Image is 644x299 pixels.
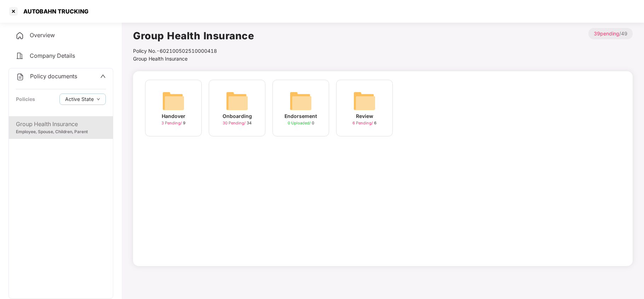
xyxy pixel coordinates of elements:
[16,120,106,129] div: Group Health Insurance
[588,28,633,39] p: / 49
[16,95,35,103] div: Policies
[161,120,185,126] div: 9
[288,120,314,126] div: 0
[289,90,312,112] img: svg+xml;base64,PHN2ZyB4bWxucz0iaHR0cDovL3d3dy53My5vcmcvMjAwMC9zdmciIHdpZHRoPSI2NCIgaGVpZ2h0PSI2NC...
[352,120,376,126] div: 6
[133,56,188,62] span: Group Health Insurance
[223,120,247,125] span: 30 Pending /
[30,52,75,59] span: Company Details
[162,90,185,112] img: svg+xml;base64,PHN2ZyB4bWxucz0iaHR0cDovL3d3dy53My5vcmcvMjAwMC9zdmciIHdpZHRoPSI2NCIgaGVpZ2h0PSI2NC...
[30,32,55,39] span: Overview
[161,120,183,125] span: 3 Pending /
[226,90,248,112] img: svg+xml;base64,PHN2ZyB4bWxucz0iaHR0cDovL3d3dy53My5vcmcvMjAwMC9zdmciIHdpZHRoPSI2NCIgaGVpZ2h0PSI2NC...
[59,94,106,105] button: Active Statedown
[133,28,254,44] h1: Group Health Insurance
[16,52,24,60] img: svg+xml;base64,PHN2ZyB4bWxucz0iaHR0cDovL3d3dy53My5vcmcvMjAwMC9zdmciIHdpZHRoPSIyNCIgaGVpZ2h0PSIyNC...
[162,112,185,120] div: Handover
[594,30,619,36] span: 39 pending
[223,112,252,120] div: Onboarding
[16,32,24,40] img: svg+xml;base64,PHN2ZyB4bWxucz0iaHR0cDovL3d3dy53My5vcmcvMjAwMC9zdmciIHdpZHRoPSIyNCIgaGVpZ2h0PSIyNC...
[284,112,317,120] div: Endorsement
[223,120,252,126] div: 34
[133,47,254,55] div: Policy No.- 602100502510000418
[16,73,24,81] img: svg+xml;base64,PHN2ZyB4bWxucz0iaHR0cDovL3d3dy53My5vcmcvMjAwMC9zdmciIHdpZHRoPSIyNCIgaGVpZ2h0PSIyNC...
[288,120,312,125] span: 0 Uploaded /
[16,129,106,135] div: Employee, Spouse, Children, Parent
[97,97,100,101] span: down
[65,95,94,103] span: Active State
[19,8,88,15] div: AUTOBAHN TRUCKING
[356,112,373,120] div: Review
[100,73,106,79] span: up
[353,90,376,112] img: svg+xml;base64,PHN2ZyB4bWxucz0iaHR0cDovL3d3dy53My5vcmcvMjAwMC9zdmciIHdpZHRoPSI2NCIgaGVpZ2h0PSI2NC...
[30,73,77,80] span: Policy documents
[352,120,374,125] span: 6 Pending /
